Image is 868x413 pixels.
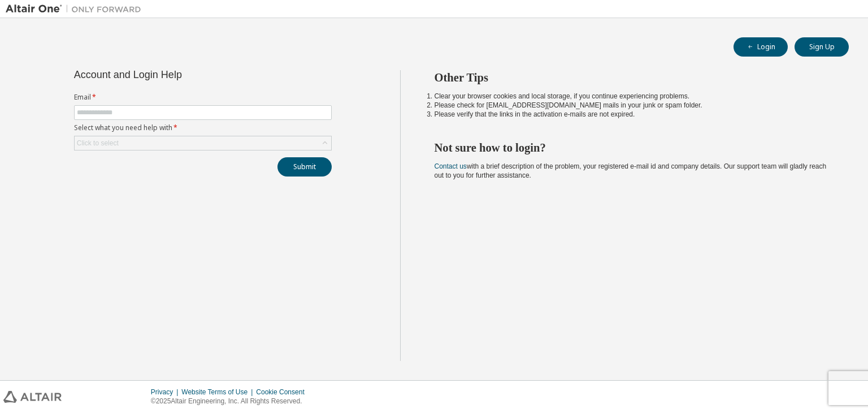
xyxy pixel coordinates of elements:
div: Click to select [75,136,331,150]
label: Select what you need help with [74,123,332,132]
button: Login [734,37,788,57]
img: Altair One [6,3,147,15]
div: Privacy [151,388,181,397]
a: Contact us [435,162,467,170]
div: Click to select [77,139,119,148]
img: altair_logo.svg [3,391,62,403]
div: Account and Login Help [74,70,280,79]
p: © 2025 Altair Engineering, Inc. All Rights Reserved. [151,397,311,406]
span: with a brief description of the problem, your registered e-mail id and company details. Our suppo... [435,162,827,179]
div: Cookie Consent [256,388,311,397]
label: Email [74,93,332,102]
div: Website Terms of Use [181,388,256,397]
li: Please check for [EMAIL_ADDRESS][DOMAIN_NAME] mails in your junk or spam folder. [435,101,829,110]
button: Submit [277,157,332,177]
li: Clear your browser cookies and local storage, if you continue experiencing problems. [435,92,829,101]
button: Sign Up [795,37,849,57]
li: Please verify that the links in the activation e-mails are not expired. [435,110,829,119]
h2: Other Tips [435,70,829,85]
h2: Not sure how to login? [435,140,829,155]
